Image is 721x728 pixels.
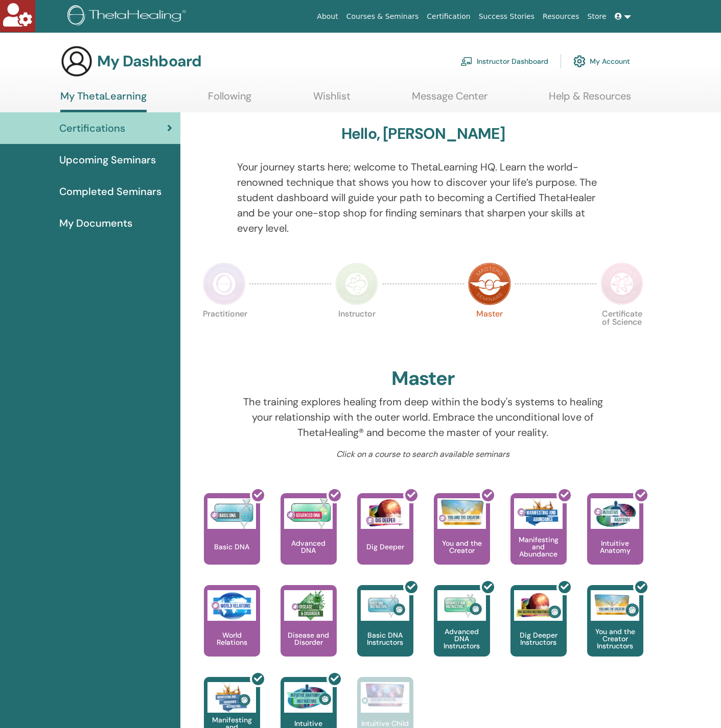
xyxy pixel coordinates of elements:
[510,585,567,677] a: Dig Deeper Instructors Dig Deeper Instructors
[510,632,567,646] p: Dig Deeper Instructors
[97,52,201,70] h3: My Dashboard
[59,184,161,199] span: Completed Seminars
[510,493,567,585] a: Manifesting and Abundance Manifesting and Abundance
[423,7,474,26] a: Certification
[203,262,246,305] img: Practitioner
[284,590,333,621] img: Disease and Disorder
[281,585,337,677] a: Disease and Disorder Disease and Disorder
[514,498,563,529] img: Manifesting and Abundance
[437,498,486,526] img: You and the Creator
[313,7,342,26] a: About
[434,628,490,649] p: Advanced DNA Instructors
[437,590,486,621] img: Advanced DNA Instructors
[357,632,413,646] p: Basic DNA Instructors
[237,394,609,440] p: The training explores healing from deep within the body's systems to healing your relationship wi...
[335,262,378,305] img: Instructor
[342,7,423,26] a: Courses & Seminars
[391,367,455,391] h2: Master
[549,90,631,110] a: Help & Resources
[591,498,639,529] img: Intuitive Anatomy
[434,585,490,677] a: Advanced DNA Instructors Advanced DNA Instructors
[207,682,256,713] img: Manifesting and Abundance Instructors
[510,536,567,557] p: Manifesting and Abundance
[237,159,609,236] p: Your journey starts here; welcome to ThetaLearning HQ. Learn the world-renowned technique that sh...
[281,632,337,646] p: Disease and Disorder
[468,310,511,353] p: Master
[600,262,643,305] img: Certificate of Science
[514,590,563,621] img: Dig Deeper Instructors
[434,540,490,554] p: You and the Creator
[591,590,639,621] img: You and the Creator Instructors
[587,585,643,677] a: You and the Creator Instructors You and the Creator Instructors
[434,493,490,585] a: You and the Creator You and the Creator
[539,7,584,26] a: Resources
[587,628,643,649] p: You and the Creator Instructors
[59,120,125,136] span: Certifications
[204,585,260,677] a: World Relations World Relations
[587,493,643,585] a: Intuitive Anatomy Intuitive Anatomy
[237,448,609,460] p: Click on a course to search available seminars
[204,632,260,646] p: World Relations
[284,498,333,529] img: Advanced DNA
[357,585,413,677] a: Basic DNA Instructors Basic DNA Instructors
[584,7,611,26] a: Store
[60,45,93,78] img: generic-user-icon.jpg
[67,5,190,28] img: logo.png
[468,262,511,305] img: Master
[600,310,643,353] p: Certificate of Science
[207,590,256,621] img: World Relations
[361,498,409,529] img: Dig Deeper
[203,310,246,353] p: Practitioner
[59,152,156,167] span: Upcoming Seminars
[204,493,260,585] a: Basic DNA Basic DNA
[281,493,337,585] a: Advanced DNA Advanced DNA
[475,7,539,26] a: Success Stories
[207,498,256,529] img: Basic DNA
[313,90,351,110] a: Wishlist
[460,57,473,66] img: chalkboard-teacher.svg
[335,310,378,353] p: Instructor
[59,215,132,231] span: My Documents
[412,90,487,110] a: Message Center
[460,50,548,72] a: Instructor Dashboard
[361,682,409,707] img: Intuitive Child In Me Instructors
[357,493,413,585] a: Dig Deeper Dig Deeper
[573,53,586,70] img: cog.svg
[361,590,409,621] img: Basic DNA Instructors
[281,540,337,554] p: Advanced DNA
[284,682,333,713] img: Intuitive Anatomy Instructors
[573,50,630,72] a: My Account
[60,90,147,112] a: My ThetaLearning
[587,540,643,554] p: Intuitive Anatomy
[362,543,408,550] p: Dig Deeper
[208,90,251,110] a: Following
[341,125,505,143] h3: Hello, [PERSON_NAME]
